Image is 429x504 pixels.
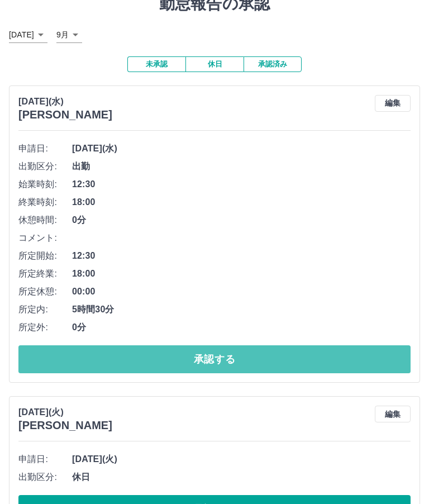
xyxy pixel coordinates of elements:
button: 編集 [375,406,411,423]
span: [DATE](火) [72,453,411,467]
span: 申請日: [18,142,72,156]
span: 出勤区分: [18,160,72,174]
span: 所定外: [18,321,72,335]
h3: [PERSON_NAME] [18,420,112,432]
button: 休日 [185,57,244,73]
span: 18:00 [72,268,411,281]
span: 0分 [72,214,411,227]
span: 12:30 [72,178,411,192]
span: 5時間30分 [72,303,411,317]
span: 始業時刻: [18,178,72,192]
button: 承認する [18,346,411,374]
div: 9月 [56,27,82,44]
button: 編集 [375,96,411,112]
span: 出勤 [72,160,411,174]
span: [DATE](水) [72,142,411,156]
span: 所定開始: [18,250,72,263]
span: 休憩時間: [18,214,72,227]
span: 休日 [72,471,411,484]
span: 申請日: [18,453,72,467]
h3: [PERSON_NAME] [18,109,112,122]
p: [DATE](火) [18,406,112,420]
span: 所定休憩: [18,286,72,299]
div: [DATE] [9,27,47,44]
span: 18:00 [72,196,411,210]
span: 00:00 [72,286,411,299]
button: 承認済み [244,57,302,73]
span: コメント: [18,232,72,245]
span: 所定内: [18,303,72,317]
span: 0分 [72,321,411,335]
p: [DATE](水) [18,96,112,109]
span: 終業時刻: [18,196,72,210]
button: 未承認 [127,57,185,73]
span: 12:30 [72,250,411,263]
span: 所定終業: [18,268,72,281]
